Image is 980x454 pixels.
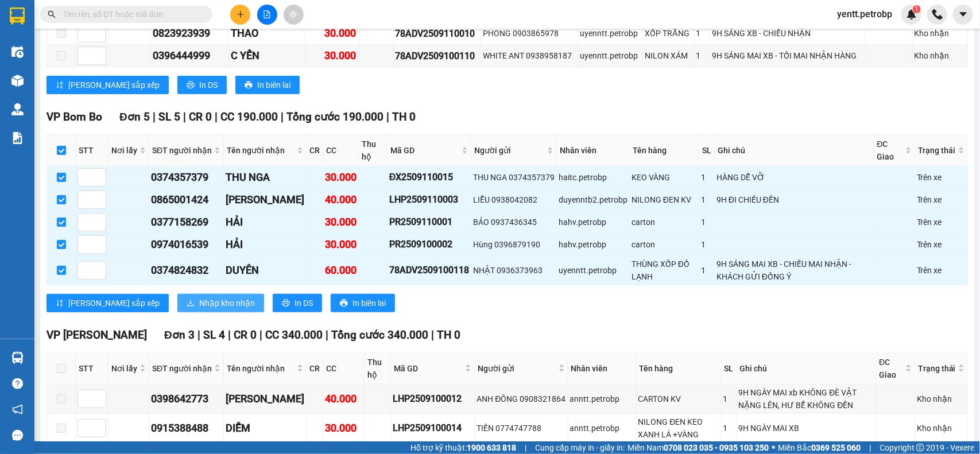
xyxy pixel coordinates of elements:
[638,416,719,441] div: NILONG ĐEN KEO XANH LÁ +VÀNG
[483,27,576,40] div: PHONG 0903865978
[477,393,565,405] div: ANH ĐÔNG 0908321864
[47,110,102,123] span: VP Bom Bo
[177,76,227,94] button: printerIn DS
[559,193,627,206] div: duyenntb2.petrobp
[224,256,307,285] td: DUYÊN
[12,430,23,441] span: message
[828,7,901,21] span: yentt.petrobp
[281,110,284,123] span: |
[325,192,357,208] div: 40.000
[177,294,264,312] button: downloadNhập kho nhận
[394,362,463,375] span: Mã GD
[716,258,872,283] div: 9H SÁNG MAI XB - CHIỀU MAI NHẬN - KHÁCH GỬI ĐỒNG Ý
[325,420,362,436] div: 30.000
[199,297,255,309] span: Nhập kho nhận
[478,362,556,375] span: Người gửi
[224,166,307,189] td: THU NGA
[712,49,863,62] div: 9H SÁNG MAI XB - TỐI MAI NHẬN HÀNG
[701,216,712,228] div: 1
[119,110,150,123] span: Đơn 5
[151,192,222,208] div: 0865001424
[637,353,722,385] th: Tên hàng
[68,297,160,309] span: [PERSON_NAME] sắp xếp
[393,421,472,435] div: LHP2509100014
[152,144,212,157] span: SĐT người nhận
[410,441,516,454] span: Hỗ trợ kỹ thuật:
[307,353,323,385] th: CR
[570,393,634,405] div: anntt.petrobp
[474,144,545,157] span: Người gửi
[331,328,428,342] span: Tổng cước 340.000
[227,144,295,157] span: Tên người nhận
[324,25,358,41] div: 30.000
[388,189,471,211] td: LHP2509110003
[638,393,719,405] div: CARTON KV
[353,297,386,309] span: In biên lai
[393,391,472,406] div: LHP2509100012
[226,391,304,407] div: [PERSON_NAME]
[483,49,576,62] div: WHITE ANT 0938958187
[723,422,735,434] div: 1
[570,422,634,434] div: anntt.petrobp
[869,441,871,454] span: |
[324,48,358,64] div: 30.000
[632,171,697,184] div: KEO VÀNG
[932,9,943,20] img: phone-icon
[325,262,357,278] div: 60.000
[917,193,966,206] div: Trên xe
[149,256,224,285] td: 0374824832
[203,328,225,342] span: SL 4
[231,48,303,64] div: C YẾN
[772,445,775,450] span: ⚪️
[811,443,861,452] strong: 0369 525 060
[477,422,565,434] div: TIẾN 0774747788
[917,393,966,405] div: Kho nhận
[187,299,195,308] span: download
[228,328,231,342] span: |
[325,169,357,185] div: 30.000
[226,420,304,436] div: DIỄM
[151,420,222,436] div: 0915388488
[224,189,307,211] td: BO KIS
[151,45,229,67] td: 0396444999
[149,234,224,256] td: 0974016539
[389,263,469,277] div: 78ADV2509100118
[632,238,697,251] div: carton
[10,7,25,25] img: logo-vxr
[229,45,305,67] td: C YẾN
[286,110,384,123] span: Tổng cước 190.000
[917,238,966,251] div: Trên xe
[632,193,697,206] div: NILONG ĐEN KV
[389,215,469,229] div: PR2509110001
[915,27,966,40] div: Kho nhận
[230,5,250,25] button: plus
[391,385,475,414] td: LHP2509100012
[389,192,469,207] div: LHP2509110003
[47,294,169,312] button: sort-ascending[PERSON_NAME] sắp xếp
[220,110,278,123] span: CC 190.000
[580,49,641,62] div: uyenntt.petrobp
[916,444,924,452] span: copyright
[739,386,874,412] div: 9H NGÀY MAI xb KHÔNG ĐÈ VẬT NẶNG LÊN, HƯ BỂ KHÔNG ĐỀN
[257,79,290,91] span: In biên lai
[282,299,290,308] span: printer
[226,169,304,185] div: THU NGA
[273,294,322,312] button: printerIn DS
[231,25,303,41] div: THẢO
[245,81,253,90] span: printer
[917,216,966,228] div: Trên xe
[226,236,304,253] div: HẢI
[915,49,966,62] div: Kho nhận
[153,25,227,41] div: 0823923939
[701,264,712,277] div: 1
[149,189,224,211] td: 0865001424
[259,328,262,342] span: |
[915,5,919,13] span: 1
[559,216,627,228] div: hahv.petrobp
[284,5,304,25] button: aim
[359,135,388,166] th: Thu hộ
[235,76,300,94] button: printerIn biên lai
[12,404,23,415] span: notification
[396,49,479,63] div: 78ADV2509100110
[68,79,160,91] span: [PERSON_NAME] sắp xếp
